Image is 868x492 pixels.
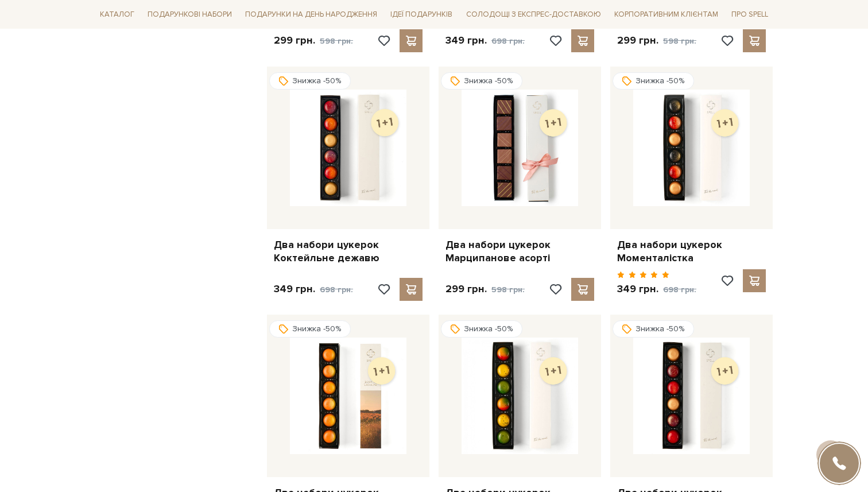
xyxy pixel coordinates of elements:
[386,6,457,24] span: Ідеї подарунків
[320,36,353,46] span: 598 грн.
[445,238,594,265] a: Два набори цукерок Марципанове асорті
[462,5,606,24] a: Солодощі з експрес-доставкою
[274,282,353,296] p: 349 грн.
[441,72,522,90] div: Знижка -50%
[610,5,723,24] a: Корпоративним клієнтам
[663,285,696,295] span: 698 грн.
[95,6,139,24] span: Каталог
[663,36,696,46] span: 598 грн.
[274,34,353,48] p: 299 грн.
[143,6,237,24] span: Подарункові набори
[269,320,351,338] div: Знижка -50%
[241,6,382,24] span: Подарунки на День народження
[441,320,522,338] div: Знижка -50%
[617,34,696,48] p: 299 грн.
[613,72,694,90] div: Знижка -50%
[320,285,353,295] span: 698 грн.
[613,320,694,338] div: Знижка -50%
[491,285,525,295] span: 598 грн.
[445,34,525,48] p: 349 грн.
[617,238,766,265] a: Два набори цукерок Моменталістка
[269,72,351,90] div: Знижка -50%
[274,238,423,265] a: Два набори цукерок Коктейльне дежавю
[617,282,696,296] p: 349 грн.
[727,6,773,24] span: Про Spell
[491,36,525,46] span: 698 грн.
[445,282,525,296] p: 299 грн.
